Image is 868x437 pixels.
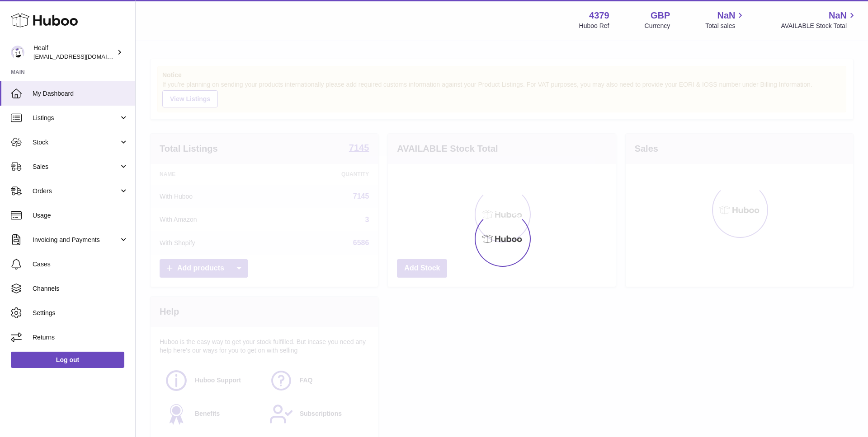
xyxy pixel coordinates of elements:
span: Channels [33,284,128,293]
span: Listings [33,114,119,122]
span: NaN [829,9,847,22]
span: My Dashboard [33,89,128,98]
span: Orders [33,187,119,195]
span: Settings [33,309,128,317]
a: Log out [11,352,124,368]
strong: 4379 [589,9,609,22]
span: Total sales [705,22,745,30]
span: Usage [33,211,128,220]
span: NaN [717,9,735,22]
a: NaN Total sales [705,9,745,30]
span: Sales [33,163,119,171]
span: [EMAIL_ADDRESS][DOMAIN_NAME] [33,53,133,60]
div: Huboo Ref [579,22,609,30]
span: Invoicing and Payments [33,236,119,244]
div: Healf [33,44,115,61]
span: Stock [33,138,119,147]
strong: GBP [651,9,670,22]
a: NaN AVAILABLE Stock Total [781,9,857,30]
span: Returns [33,333,128,342]
div: Currency [645,22,670,30]
img: lestat@healf.com [11,46,24,59]
span: Cases [33,260,128,269]
span: AVAILABLE Stock Total [781,22,857,30]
